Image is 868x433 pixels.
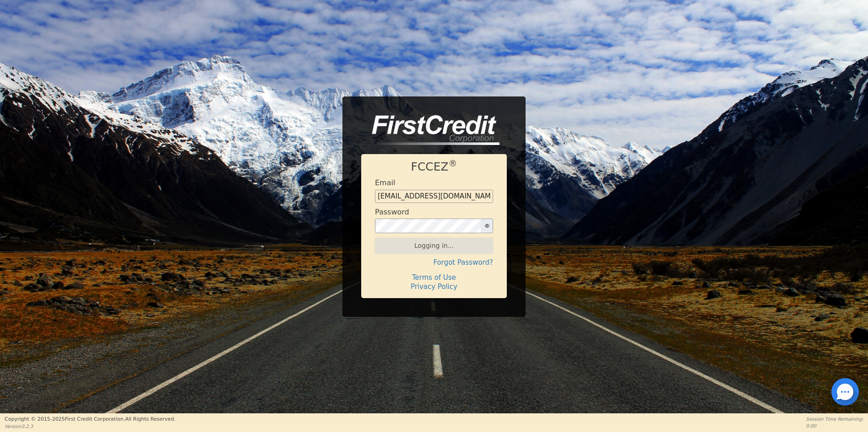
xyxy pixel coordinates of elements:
[361,115,499,145] img: logo-CMu_cnol.png
[806,416,863,422] p: Session Time Remaining:
[5,423,175,430] p: Version 3.2.3
[375,190,493,203] input: Enter email
[375,219,481,233] input: password
[375,160,493,174] h1: FCCEZ
[375,283,493,291] h4: Privacy Policy
[125,416,175,422] span: All Rights Reserved.
[449,159,457,168] sup: ®
[375,258,493,267] h4: Forgot Password?
[375,178,395,187] h4: Email
[375,273,493,282] h4: Terms of Use
[5,416,175,423] p: Copyright © 2015- 2025 First Credit Corporation.
[806,422,863,429] p: 0:00
[375,208,409,216] h4: Password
